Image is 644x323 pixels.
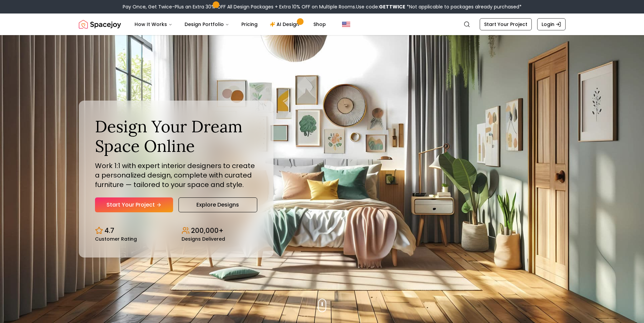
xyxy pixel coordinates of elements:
[480,18,532,30] a: Start Your Project
[236,18,263,31] a: Pricing
[191,226,223,235] p: 200,000+
[79,18,121,31] a: Spacejoy
[179,18,235,31] button: Design Portfolio
[129,18,331,31] nav: Main
[123,3,522,10] div: Pay Once, Get Twice-Plus an Extra 30% OFF All Design Packages + Extra 10% OFF on Multiple Rooms.
[104,226,114,235] p: 4.7
[308,18,331,31] a: Shop
[95,197,173,212] a: Start Your Project
[95,117,257,156] h1: Design Your Dream Space Online
[95,161,257,189] p: Work 1:1 with expert interior designers to create a personalized design, complete with curated fu...
[264,18,307,31] a: AI Design
[178,197,257,212] a: Explore Designs
[356,3,405,10] span: Use code:
[182,237,225,241] small: Designs Delivered
[95,237,137,241] small: Customer Rating
[537,18,566,30] a: Login
[405,3,522,10] span: *Not applicable to packages already purchased*
[79,14,566,35] nav: Global
[79,18,121,31] img: Spacejoy Logo
[95,220,257,241] div: Design stats
[379,3,405,10] b: GETTWICE
[342,20,350,28] img: United States
[129,18,178,31] button: How It Works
